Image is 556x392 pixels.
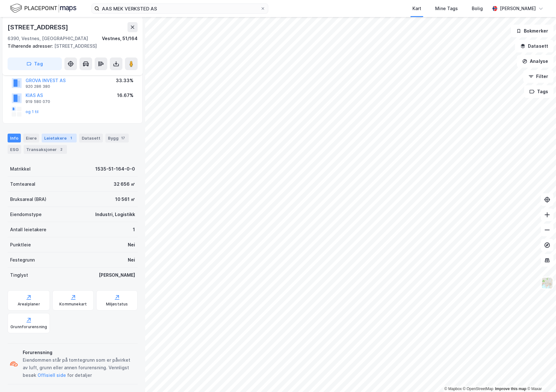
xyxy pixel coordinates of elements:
div: Leietakere [42,134,77,142]
div: Tomteareal [10,180,35,188]
div: Miljøstatus [106,302,128,307]
div: Eiendommen står på tomtegrunn som er påvirket av luft, grunn eller annen forurensning. Vennligst ... [23,356,135,379]
div: Info [8,134,21,142]
div: Festegrunn [10,256,35,264]
div: Bruksareal (BRA) [10,196,46,203]
button: Filter [523,70,553,83]
div: Industri, Logistikk [95,211,135,218]
div: 33.33% [116,77,133,84]
div: Transaksjoner [24,145,67,154]
a: OpenStreetMap [463,387,494,391]
div: [PERSON_NAME] [99,271,135,279]
div: 1535-51-164-0-0 [95,165,135,173]
div: 17 [120,135,126,141]
div: Vestnes, 51/164 [102,35,138,42]
a: Mapbox [444,387,462,391]
div: Forurensning [23,349,135,356]
a: Improve this map [495,387,526,391]
div: Bolig [472,5,483,12]
div: Kommunekart [59,302,87,307]
div: Eiere [23,134,39,142]
div: Matrikkel [10,165,31,173]
div: Kontrollprogram for chat [524,362,556,392]
div: 10 561 ㎡ [115,196,135,203]
div: ESG [8,145,21,154]
button: Datasett [515,40,553,52]
div: 920 286 380 [26,84,50,89]
div: 6390, Vestnes, [GEOGRAPHIC_DATA] [8,35,88,42]
button: Tag [8,57,62,70]
div: 16.67% [117,92,133,99]
div: Tinglyst [10,271,28,279]
div: 919 580 070 [26,99,50,104]
div: 1 [133,226,135,233]
button: Tags [524,85,553,98]
div: 32 656 ㎡ [114,180,135,188]
div: Grunnforurensning [10,324,47,329]
input: Søk på adresse, matrikkel, gårdeiere, leietakere eller personer [99,4,260,13]
div: 1 [68,135,74,141]
div: [PERSON_NAME] [500,5,536,12]
div: Datasett [79,134,103,142]
button: Bokmerker [511,25,553,37]
div: [STREET_ADDRESS] [8,42,133,50]
img: logo.f888ab2527a4732fd821a326f86c7f29.svg [10,3,76,14]
div: Kart [412,5,421,12]
div: Punktleie [10,241,31,249]
div: Nei [128,241,135,249]
button: Analyse [517,55,553,68]
div: [STREET_ADDRESS] [8,22,69,32]
div: Mine Tags [435,5,458,12]
iframe: Chat Widget [524,362,556,392]
div: 2 [58,146,64,153]
div: Bygg [105,134,129,142]
div: Nei [128,256,135,264]
div: Antall leietakere [10,226,46,233]
div: Arealplaner [18,302,40,307]
div: Eiendomstype [10,211,42,218]
span: Tilhørende adresser: [8,43,54,49]
img: Z [541,277,553,289]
